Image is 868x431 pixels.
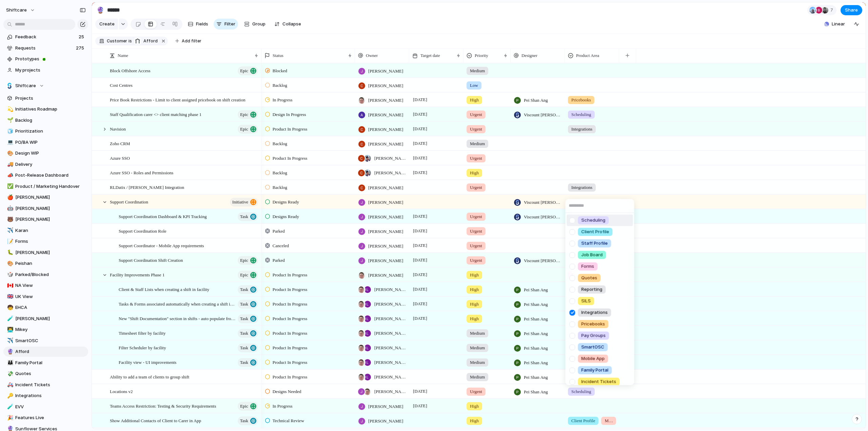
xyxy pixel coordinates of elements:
span: Quotes [581,275,597,281]
span: Pay Groups [581,332,606,339]
span: Family Portal [581,367,608,374]
span: Incident Tickets [581,378,616,385]
span: Scheduling [581,217,605,224]
span: SmartOSC [581,344,604,351]
span: Staff Profile [581,240,608,247]
span: Job Board [581,252,603,258]
span: Pricebooks [581,321,605,328]
span: Client Profile [581,229,609,235]
span: SILS [581,298,591,305]
span: Forms [581,263,594,270]
span: Integrations [581,309,608,316]
span: Mobile App [581,355,605,362]
span: Reporting [581,286,602,293]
